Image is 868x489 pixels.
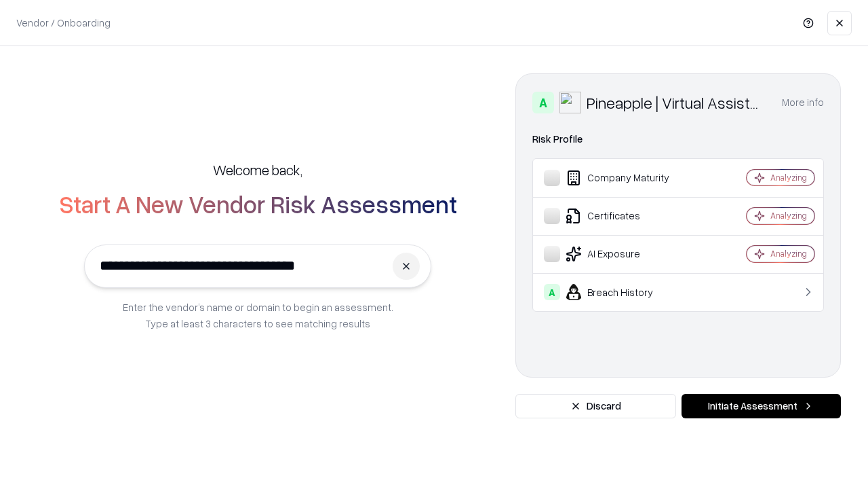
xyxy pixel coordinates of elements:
div: Analyzing [770,172,807,183]
div: Certificates [544,208,706,224]
div: Company Maturity [544,170,706,186]
div: A [532,92,554,113]
div: A [544,284,560,300]
button: More info [782,90,824,115]
div: Analyzing [770,210,807,221]
h2: Start A New Vendor Risk Assessment [59,190,457,217]
p: Vendor / Onboarding [16,16,111,30]
div: Analyzing [770,248,807,259]
div: AI Exposure [544,246,706,262]
h5: Welcome back, [213,160,302,179]
div: Pineapple | Virtual Assistant Agency [587,92,766,113]
button: Initiate Assessment [682,394,841,418]
button: Discard [515,394,676,418]
p: Enter the vendor’s name or domain to begin an assessment. Type at least 3 characters to see match... [123,299,393,331]
img: Pineapple | Virtual Assistant Agency [559,92,581,113]
div: Risk Profile [532,131,824,147]
div: Breach History [544,284,706,300]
